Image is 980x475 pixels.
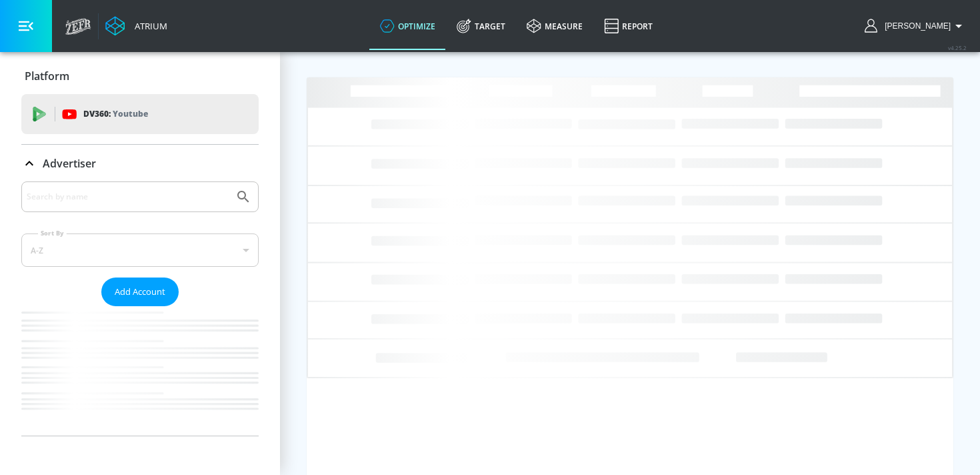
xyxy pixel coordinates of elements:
a: Atrium [105,16,167,36]
div: Advertiser [21,145,259,182]
label: Sort By [38,229,67,238]
div: DV360: Youtube [21,94,259,134]
a: Report [593,2,663,50]
p: Advertiser [43,156,96,171]
div: Atrium [129,20,167,32]
div: Platform [21,57,259,95]
a: optimize [369,2,446,50]
a: Target [446,2,516,50]
p: Youtube [113,107,148,121]
div: A-Z [21,233,259,267]
input: Search by name [27,188,229,205]
button: Add Account [101,278,179,306]
p: Platform [25,69,69,83]
span: login as: kacey.labar@zefr.com [879,21,951,31]
span: v 4.25.2 [948,44,967,51]
button: [PERSON_NAME] [865,18,967,34]
a: measure [516,2,593,50]
nav: list of Advertiser [21,306,259,436]
span: Add Account [115,284,165,300]
p: DV360: [83,107,148,121]
div: Advertiser [21,181,259,436]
